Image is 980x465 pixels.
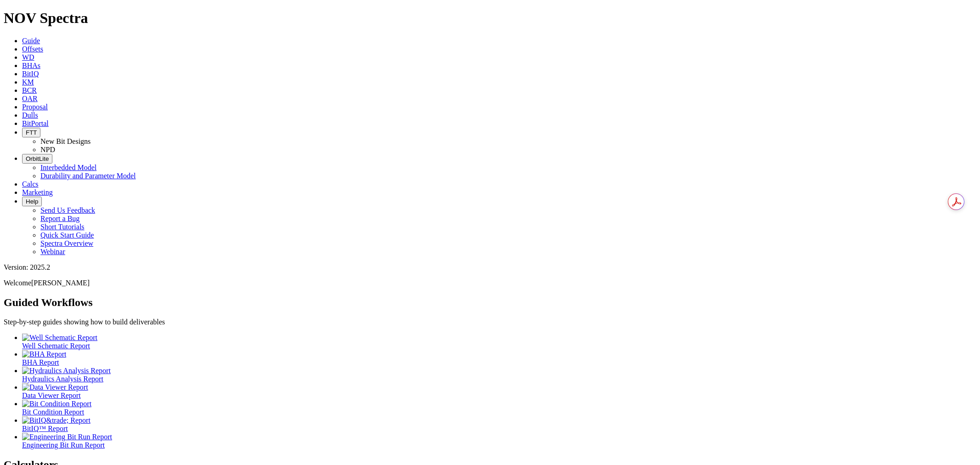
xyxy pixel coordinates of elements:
[22,188,53,196] a: Marketing
[22,103,48,111] a: Proposal
[22,383,88,391] img: Data Viewer Report
[40,206,95,214] a: Send Us Feedback
[22,95,38,102] a: OAR
[22,400,91,408] img: Bit Condition Report
[26,155,49,162] span: OrbitLite
[22,425,68,432] span: BitIQ™ Report
[31,279,90,287] span: [PERSON_NAME]
[26,198,38,205] span: Help
[22,416,91,425] img: BitIQ&trade; Report
[22,154,52,164] button: OrbitLite
[22,408,84,416] span: Bit Condition Report
[40,215,79,222] a: Report a Bug
[22,350,66,358] img: BHA Report
[22,375,103,383] span: Hydraulics Analysis Report
[40,137,91,145] a: New Bit Designs
[22,334,97,342] img: Well Schematic Report
[4,318,976,326] p: Step-by-step guides showing how to build deliverables
[22,86,37,94] a: BCR
[22,433,976,449] a: Engineering Bit Run Report Engineering Bit Run Report
[40,223,85,231] a: Short Tutorials
[4,279,976,287] p: Welcome
[40,172,136,180] a: Durability and Parameter Model
[22,367,111,375] img: Hydraulics Analysis Report
[40,231,94,239] a: Quick Start Guide
[22,391,81,399] span: Data Viewer Report
[40,248,65,255] a: Webinar
[4,296,976,309] h2: Guided Workflows
[22,350,976,366] a: BHA Report BHA Report
[22,45,43,53] a: Offsets
[22,342,90,350] span: Well Schematic Report
[22,383,976,399] a: Data Viewer Report Data Viewer Report
[22,358,59,366] span: BHA Report
[22,62,40,69] a: BHAs
[26,129,37,136] span: FTT
[4,263,976,272] div: Version: 2025.2
[22,111,38,119] a: Dulls
[22,416,976,432] a: BitIQ&trade; Report BitIQ™ Report
[22,441,105,449] span: Engineering Bit Run Report
[22,367,976,383] a: Hydraulics Analysis Report Hydraulics Analysis Report
[22,78,34,86] a: KM
[40,164,96,171] a: Interbedded Model
[22,433,112,441] img: Engineering Bit Run Report
[22,197,42,206] button: Help
[40,239,93,247] a: Spectra Overview
[22,128,40,137] button: FTT
[22,53,34,61] a: WD
[22,180,39,188] a: Calcs
[22,119,49,127] a: BitPortal
[40,146,55,153] a: NPD
[22,334,976,350] a: Well Schematic Report Well Schematic Report
[22,70,39,78] a: BitIQ
[22,400,976,416] a: Bit Condition Report Bit Condition Report
[22,37,40,45] a: Guide
[4,10,976,27] h1: NOV Spectra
